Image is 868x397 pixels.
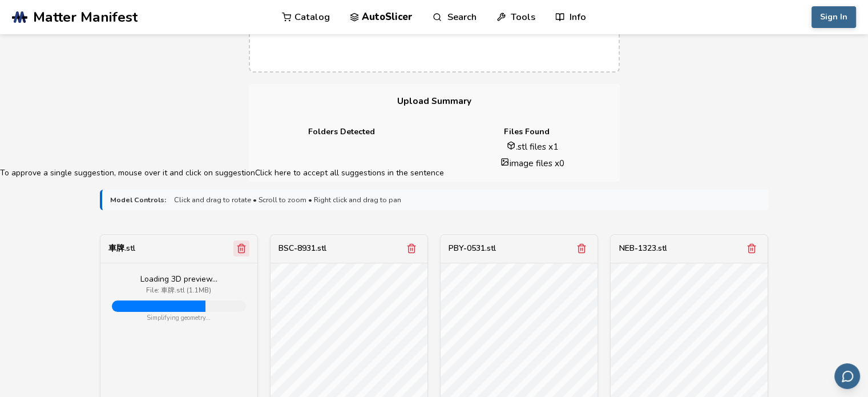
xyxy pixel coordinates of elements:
[112,275,246,284] div: Loading 3D preview...
[257,127,426,137] h4: Folders Detected
[454,141,612,153] li: .stl files x 1
[278,244,326,253] div: BSC-8931.stl
[812,6,856,28] button: Sign In
[112,315,246,322] div: Simplifying geometry...
[619,244,667,253] div: NEB-1323.stl
[110,196,166,204] strong: Model Controls:
[174,196,401,204] span: Click and drag to rotate • Scroll to zoom • Right click and drag to pan
[454,157,612,169] li: image files x 0
[449,244,496,253] div: PBY-0531.stl
[108,244,135,253] div: 車牌.stl
[255,167,444,178] gdiv: Click here to accept all suggestions in the sentence
[834,363,860,389] button: Send feedback via email
[33,9,138,25] span: Matter Manifest
[574,240,590,256] button: Remove model
[744,240,760,256] button: Remove model
[403,240,419,256] button: Remove model
[442,127,612,137] h4: Files Found
[112,287,246,295] div: File: 車牌.stl (1.1MB)
[233,240,249,256] button: Remove model
[249,84,620,119] h3: Upload Summary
